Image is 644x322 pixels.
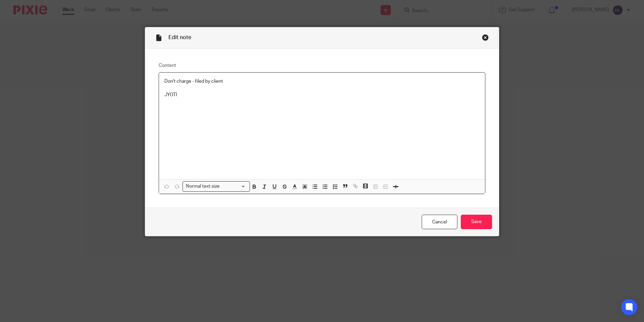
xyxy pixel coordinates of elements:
[461,215,492,229] input: Save
[168,35,191,40] span: Edit note
[184,183,221,190] span: Normal text size
[183,181,250,192] div: Search for option
[159,62,485,69] label: Content
[164,78,480,85] p: Don't charge - filed by client
[482,34,489,41] div: Close this dialog window
[222,183,246,190] input: Search for option
[422,215,457,229] a: Cancel
[164,91,480,98] p: JYOTI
